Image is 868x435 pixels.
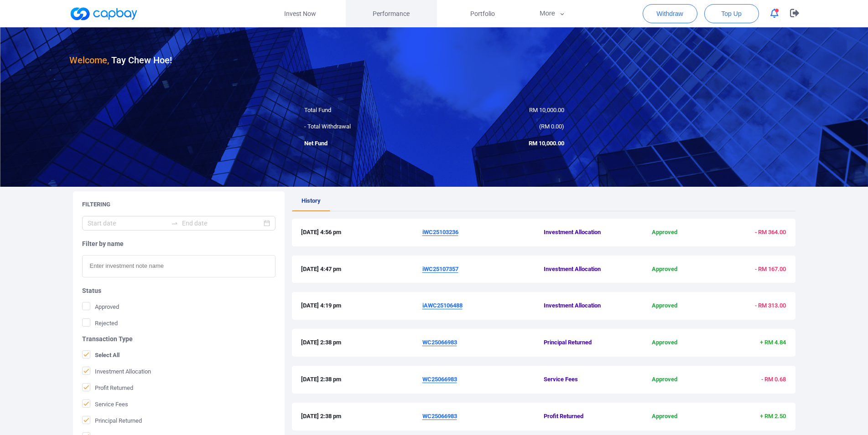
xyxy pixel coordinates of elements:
h5: Filter by name [82,240,275,248]
span: Approved [82,302,119,311]
span: + RM 4.84 [760,339,786,346]
button: Top Up [704,4,759,23]
span: Investment Allocation [544,265,624,274]
span: Investment Allocation [544,228,624,237]
span: Profit Returned [544,412,624,421]
span: - RM 0.68 [761,376,786,383]
span: RM 10,000.00 [529,140,564,147]
span: - RM 167.00 [755,266,786,272]
span: - RM 364.00 [755,229,786,235]
input: End date [182,218,262,228]
span: Portfolio [470,9,495,19]
h3: Tay Chew Hoe ! [69,53,172,67]
button: Withdraw [643,4,697,23]
span: Principal Returned [82,416,142,425]
span: - RM 313.00 [755,302,786,309]
span: [DATE] 2:38 pm [301,375,422,384]
span: Investment Allocation [544,301,624,311]
h5: Filtering [82,200,110,209]
u: WC25066983 [422,413,457,420]
span: RM 10,000.00 [529,107,564,113]
span: [DATE] 2:38 pm [301,412,422,421]
span: swap-right [171,220,178,227]
span: Profit Returned [82,383,133,392]
u: WC25066983 [422,339,457,346]
span: Approved [624,338,705,348]
span: Service Fees [544,375,624,384]
span: to [171,220,178,227]
span: Principal Returned [544,338,624,348]
div: - Total Withdrawal [297,122,434,132]
span: Approved [624,412,705,421]
span: [DATE] 4:47 pm [301,265,422,274]
span: [DATE] 2:38 pm [301,338,422,348]
span: [DATE] 4:56 pm [301,228,422,237]
span: Performance [373,9,410,19]
span: Welcome, [69,55,109,66]
span: RM 0.00 [541,123,562,130]
u: iWC25103236 [422,229,458,235]
span: [DATE] 4:19 pm [301,301,422,311]
span: Approved [624,265,705,274]
span: History [301,197,321,204]
span: Approved [624,375,705,384]
span: Investment Allocation [82,367,151,376]
h5: Status [82,287,275,295]
div: Total Fund [297,106,434,115]
div: Net Fund [297,139,434,148]
span: Approved [624,301,705,311]
span: + RM 2.50 [760,413,786,420]
h5: Transaction Type [82,335,275,343]
span: Approved [624,228,705,237]
input: Enter investment note name [82,255,275,277]
div: ( ) [434,122,571,132]
span: Select All [82,350,120,359]
span: Top Up [721,9,741,18]
u: iAWC25106488 [422,302,463,309]
span: Service Fees [82,399,128,409]
span: Rejected [82,318,118,328]
u: WC25066983 [422,376,457,383]
input: Start date [88,218,167,228]
u: iWC25107357 [422,266,458,272]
